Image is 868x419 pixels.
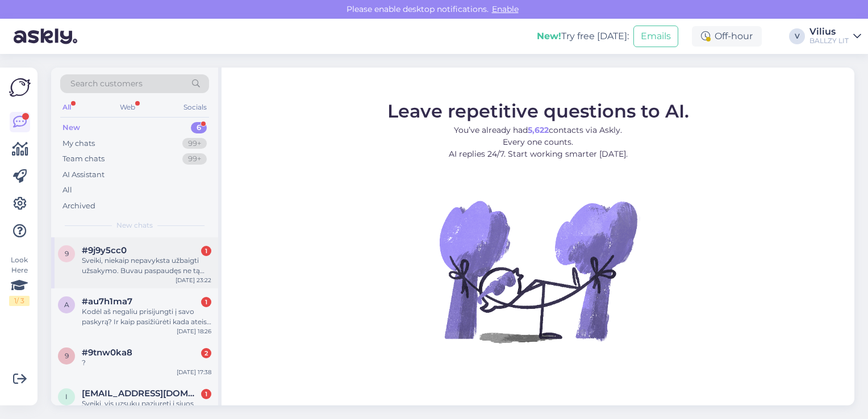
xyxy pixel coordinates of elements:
b: 5,622 [528,124,549,135]
div: 1 [201,246,211,256]
div: ? [82,358,211,368]
div: 1 [201,389,211,399]
div: Team chats [62,153,105,165]
div: V [789,28,805,44]
span: New chats [116,220,153,231]
div: All [62,185,72,196]
div: 6 [191,122,207,133]
div: [DATE] 23:22 [176,276,211,284]
div: Vilius [809,27,849,36]
div: [DATE] 17:38 [177,368,211,376]
img: No Chat active [436,169,640,373]
span: #9tnw0ka8 [82,347,132,358]
div: All [60,100,73,115]
div: Try free [DATE]: [537,30,629,43]
span: 9 [65,351,69,360]
div: 1 / 3 [9,296,30,306]
b: New! [537,31,561,41]
span: #au7h1ma7 [82,296,132,307]
a: ViliusBALLZY LIT [809,27,861,45]
span: Search customers [70,78,143,90]
div: 2 [201,348,211,358]
div: Kodėl aš negaliu prisijungti į savo paskyrą? Ir kaip pasižiūrėti kada ateis mano siunta, jei užsi... [82,307,211,327]
div: Sveiki, niekaip nepavyksta užbaigti užsakymo. Buvau paspaudęs ne tą apmokėjimo būdą, ESTO neleidž... [82,255,211,276]
div: AI Assistant [62,169,105,181]
div: Off-hour [692,26,762,47]
div: My chats [62,138,95,149]
div: 1 [201,297,211,307]
img: Askly Logo [9,77,31,98]
button: Emails [633,26,678,47]
p: You’ve already had contacts via Askly. Every one counts. AI replies 24/7. Start working smarter [... [387,124,689,160]
div: 99+ [182,153,207,165]
div: Sveiki, vis uzsuku paziureti i siuos batus pas jus svetaineje, taciau vis neatidaro sio produkto,... [82,399,211,419]
div: Socials [181,100,209,115]
span: a [64,300,69,309]
span: ievbuj@gmail.com [82,388,200,399]
div: [DATE] 18:26 [177,327,211,336]
span: Enable [489,4,522,14]
span: #9j9y5cc0 [82,245,127,255]
div: New [62,122,80,133]
div: 99+ [182,138,207,149]
div: Web [118,100,137,115]
span: i [65,392,68,401]
span: 9 [65,249,69,258]
div: BALLZY LIT [809,36,849,45]
div: Look Here [9,255,30,306]
span: Leave repetitive questions to AI. [387,99,689,121]
div: Archived [62,200,95,212]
